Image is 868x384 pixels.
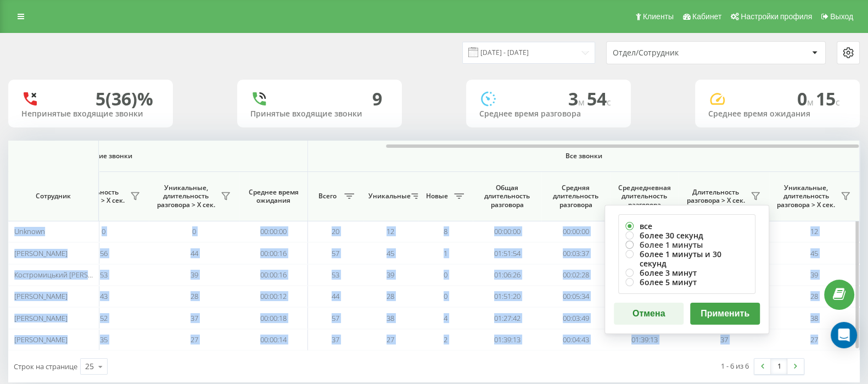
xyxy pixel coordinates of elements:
span: 56 [100,248,108,258]
span: 35 [100,335,108,344]
div: 25 [85,361,94,372]
span: c [607,96,611,108]
td: 01:39:13 [610,329,679,350]
td: 01:39:13 [473,329,541,350]
span: 45 [387,248,394,258]
span: Среднее время ожидания [248,188,299,205]
span: 37 [191,313,198,323]
span: 28 [191,291,198,301]
td: 01:51:54 [473,242,541,264]
label: более 30 секунд [625,231,748,240]
span: Настройки профиля [741,12,812,21]
td: 00:03:37 [541,242,610,264]
span: 28 [810,291,818,301]
a: 1 [771,359,787,374]
td: 00:00:16 [239,242,308,264]
span: Строк на странице [14,361,77,371]
span: 45 [810,248,818,258]
td: 00:04:43 [541,329,610,350]
td: 00:00:00 [239,221,308,242]
td: 00:00:00 [473,221,541,242]
td: 00:00:16 [239,264,308,286]
td: 00:00:18 [239,307,308,329]
span: Новые [423,192,451,201]
span: 54 [587,87,611,110]
span: 37 [720,335,728,344]
td: 00:05:34 [541,286,610,307]
span: 4 [444,313,447,323]
span: Уникальные, длительность разговора > Х сек. [154,183,217,209]
span: Unknown [14,226,45,236]
span: Среднедневная длительность разговора [618,183,670,209]
span: м [807,96,816,108]
td: 00:02:28 [541,264,610,286]
td: 00:00:14 [239,329,308,350]
span: 15 [816,87,840,110]
span: 37 [332,335,339,344]
div: Отдел/Сотрудник [613,48,744,58]
span: 44 [332,291,339,301]
span: 53 [332,270,339,280]
div: Непринятые входящие звонки [21,109,160,119]
label: более 5 минут [625,277,748,287]
span: Уникальные, длительность разговора > Х сек. [775,183,837,209]
span: Общая длительность разговора [481,183,533,209]
td: 01:51:20 [473,286,541,307]
span: Уникальные [368,192,408,201]
span: 38 [810,313,818,323]
button: Отмена [614,303,684,325]
button: Применить [690,303,760,325]
span: [PERSON_NAME] [14,291,68,301]
div: Среднее время ожидания [708,109,847,119]
span: 3 [568,87,587,110]
span: 39 [810,270,818,280]
span: Клиенты [643,12,674,21]
td: 00:00:00 [541,221,610,242]
span: Костромицький [PERSON_NAME] [14,270,122,280]
span: 0 [797,87,816,110]
span: 52 [100,313,108,323]
span: Все звонки [340,152,827,160]
span: Длительность разговора > Х сек. [684,188,747,205]
span: 0 [444,270,447,280]
span: 39 [191,270,198,280]
span: Всего [313,192,341,201]
span: 27 [191,335,198,344]
span: 8 [444,226,447,236]
td: 00:00:12 [239,286,308,307]
span: 2 [444,335,447,344]
span: 20 [332,226,339,236]
span: [PERSON_NAME] [14,248,68,258]
span: 57 [332,313,339,323]
span: м [578,96,587,108]
div: Принятые входящие звонки [250,109,389,119]
label: более 1 минуты и 30 секунд [625,249,748,268]
span: 12 [387,226,394,236]
span: Кабинет [692,12,721,21]
td: 01:27:42 [473,307,541,329]
label: все [625,221,748,231]
span: 12 [810,226,818,236]
span: 1 [444,248,447,258]
span: 0 [444,291,447,301]
td: 01:06:26 [473,264,541,286]
span: 44 [191,248,198,258]
span: c [836,96,840,108]
span: Сотрудник [18,192,89,201]
span: 43 [100,291,108,301]
span: 0 [102,226,105,236]
div: Open Intercom Messenger [831,322,857,348]
span: 27 [387,335,394,344]
span: 0 [192,226,196,236]
span: 39 [387,270,394,280]
span: 53 [100,270,108,280]
span: Средняя длительность разговора [550,183,602,209]
div: 9 [372,88,382,109]
span: 28 [387,291,394,301]
label: более 3 минут [625,268,748,277]
span: 57 [332,248,339,258]
div: 1 - 6 из 6 [721,360,749,371]
span: Выход [830,12,853,21]
span: 27 [810,335,818,344]
td: 00:03:49 [541,307,610,329]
